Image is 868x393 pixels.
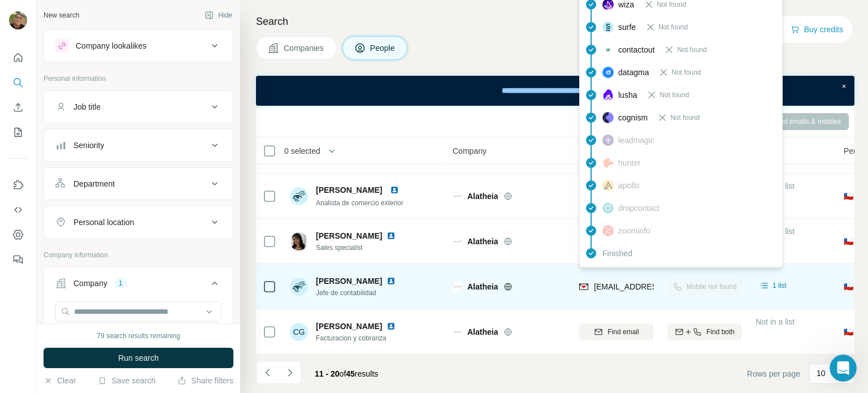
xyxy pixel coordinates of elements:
img: LinkedIn logo [387,231,396,240]
div: CG [290,323,308,341]
img: LinkedIn logo [390,185,399,195]
div: 79 search results remaining [97,331,180,341]
img: Logo of Alatheia [453,327,462,336]
button: My lists [9,122,27,142]
button: Navigate to previous page [256,361,279,384]
span: surfe [618,21,636,33]
span: Sales specialist [316,243,400,253]
span: Alatheia [467,281,498,292]
button: Run search [44,348,233,368]
span: cognism [618,112,648,123]
span: Alatheia [467,236,498,247]
button: Inicio [177,7,198,28]
p: El equipo también puede ayudar [55,13,173,31]
button: Department [44,170,233,197]
button: Talk to Sales [145,292,211,314]
span: zoominfo [618,225,650,236]
div: Cerrar [198,7,219,27]
img: provider datagma logo [602,67,614,78]
h1: FinAI [55,5,77,13]
span: Company [453,145,487,157]
img: Avatar [290,232,308,251]
span: Alatheia [467,326,498,338]
span: Not found [658,22,688,32]
span: [EMAIL_ADDRESS][DOMAIN_NAME] [594,282,728,291]
span: lusha [618,89,637,101]
span: Find both [706,327,735,337]
button: Clear [44,375,76,386]
button: Company lookalikes [44,32,233,59]
img: provider zoominfo logo [602,225,614,236]
div: Company [73,278,107,289]
button: Dashboard [9,224,27,245]
div: FinAI • AI Agent • Hace 9m [18,109,109,116]
img: Avatar [290,278,308,296]
button: Find both [667,323,742,340]
div: FinAI dice… [9,49,217,132]
img: provider cognism logo [602,112,614,123]
span: Alatheia [467,191,498,202]
button: Enrich CSV [9,97,27,118]
span: Rows per page [747,368,800,379]
p: 10 [817,368,826,379]
iframe: Banner [256,76,854,106]
div: Company lookalikes [76,40,146,51]
div: New search [44,10,79,20]
button: Find email [579,323,654,340]
h4: Search [256,14,854,29]
span: Not found [659,90,689,100]
span: 🇨🇱 [844,281,853,292]
button: Search [9,72,27,93]
img: Profile image for FinAI [32,8,50,27]
span: Facturacion y cobranza [316,333,400,343]
img: provider surfe logo [602,21,614,33]
img: Logo of Alatheia [453,237,462,246]
button: Company1 [44,270,233,301]
img: provider findymail logo [579,281,588,292]
img: LinkedIn logo [387,277,396,286]
button: Seniority [44,132,233,159]
span: results [315,369,378,378]
div: Hello ☀️ ​ Need help with Sales or Support? We've got you covered! [18,56,176,100]
span: Finished [602,248,632,259]
img: Logo of Alatheia [453,192,462,201]
iframe: Intercom live chat [830,355,857,382]
span: 🇨🇱 [844,236,853,247]
button: Feedback [9,249,27,270]
span: Not found [670,113,700,123]
div: 1 [114,278,127,288]
p: Company information [44,250,233,260]
span: [PERSON_NAME] [316,321,382,332]
button: Quick start [9,47,27,68]
span: 🇨🇱 [844,191,853,202]
button: Share filters [177,375,233,386]
img: Avatar [290,187,308,205]
button: Personal location [44,209,233,236]
span: Analista de comercio exterior [316,199,403,207]
img: provider contactout logo [602,47,614,53]
img: Logo of Alatheia [453,282,462,291]
span: Find email [607,327,639,337]
button: Contact Support [62,292,144,314]
div: Department [73,178,115,189]
img: provider apollo logo [602,180,614,191]
span: Companies [284,42,325,54]
span: 45 [346,369,355,378]
span: [PERSON_NAME] [316,185,382,195]
span: leadmagic [618,135,654,146]
span: 11 - 20 [315,369,340,378]
span: Not found [677,45,706,55]
div: Job title [73,101,101,113]
img: LinkedIn logo [387,322,396,331]
img: provider dropcontact logo [602,202,614,214]
span: 0 selected [284,145,320,157]
span: apollo [618,180,639,191]
span: Not in a list [756,317,795,326]
div: Personal location [73,217,134,228]
span: contactout [618,44,655,55]
button: Navigate to next page [279,361,301,384]
button: Use Surfe API [9,200,27,220]
span: hunter [618,157,641,169]
button: Hide [197,7,240,24]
